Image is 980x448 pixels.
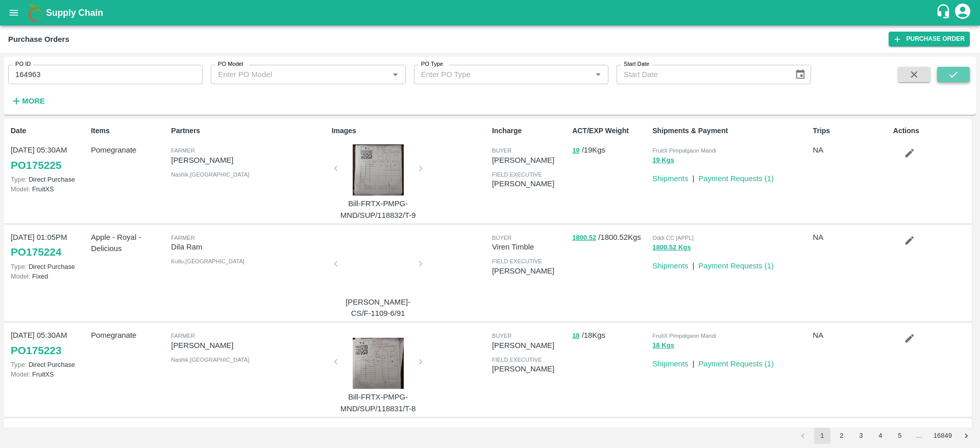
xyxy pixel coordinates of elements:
[46,8,103,18] b: Supply Chain
[652,235,693,241] span: Oddi CC [APPL]
[652,262,688,270] a: Shipments
[11,271,87,281] p: Fixed
[813,126,889,136] p: Trips
[652,147,716,154] span: FruitX Pimpalgaon Mandi
[492,258,542,264] span: field executive
[11,175,87,184] p: Direct Purchase
[8,92,47,110] button: More
[11,126,87,136] p: Date
[421,60,443,68] label: PO Type
[171,357,249,363] span: Nashik , [GEOGRAPHIC_DATA]
[22,97,45,105] strong: More
[91,330,167,341] p: Pomegranate
[8,33,69,46] div: Purchase Orders
[11,361,27,368] span: Type:
[492,178,568,189] p: [PERSON_NAME]
[11,176,27,183] span: Type:
[340,296,416,319] p: [PERSON_NAME]-CS/F-1109-6/91
[417,68,575,81] input: Enter PO Type
[171,340,327,351] p: [PERSON_NAME]
[698,360,774,368] a: Payment Requests (1)
[652,333,716,339] span: FruitX Pimpalgaon Mandi
[652,155,674,166] button: 19 Kgs
[171,155,327,166] p: [PERSON_NAME]
[492,363,568,375] p: [PERSON_NAME]
[492,155,568,166] p: [PERSON_NAME]
[11,330,87,341] p: [DATE] 05:30AM
[953,2,972,23] div: account of current user
[340,391,416,414] p: Bill-FRTX-PMPG-MND/SUP/118831/T-8
[893,126,969,136] p: Actions
[813,330,889,341] p: NA
[791,65,810,84] button: Choose date
[592,68,605,81] button: Open
[2,1,26,24] button: open drawer
[652,360,688,368] a: Shipments
[813,425,889,436] p: NA
[171,147,194,154] span: Farmer
[340,198,416,221] p: Bill-FRTX-PMPG-MND/SUP/118832/T-9
[698,175,774,183] a: Payment Requests (1)
[624,60,649,68] label: Start Date
[218,60,243,68] label: PO Model
[171,171,249,178] span: Nashik , [GEOGRAPHIC_DATA]
[930,428,955,444] button: Go to page 16849
[892,428,908,444] button: Go to page 5
[652,340,674,352] button: 18 Kgs
[688,169,694,184] div: |
[15,60,31,68] label: PO ID
[688,256,694,271] div: |
[572,232,648,243] p: / 1800.52 Kgs
[91,232,167,255] p: Apple - Royal - Delicious
[572,232,596,244] button: 1800.52
[11,369,87,379] p: FruitXS
[492,147,511,154] span: buyer
[91,126,167,136] p: Items
[26,3,46,23] img: logo
[11,156,61,175] a: PO175225
[171,333,194,339] span: Farmer
[492,235,511,241] span: buyer
[492,126,568,136] p: Incharge
[688,354,694,369] div: |
[11,144,87,156] p: [DATE] 05:30AM
[572,330,648,341] p: / 18 Kgs
[492,241,568,253] p: Viren Timble
[8,65,203,84] input: Enter PO ID
[492,333,511,339] span: buyer
[572,145,579,157] button: 19
[652,126,808,136] p: Shipments & Payment
[171,126,327,136] p: Partners
[388,68,402,81] button: Open
[814,428,830,444] button: page 1
[698,262,774,270] a: Payment Requests (1)
[889,32,970,46] a: Purchase Order
[11,272,30,280] span: Model:
[11,184,87,194] p: FruitXS
[171,258,244,264] span: Kullu , [GEOGRAPHIC_DATA]
[492,357,542,363] span: field executive
[11,185,30,193] span: Model:
[853,428,869,444] button: Go to page 3
[46,6,936,20] a: Supply Chain
[572,426,579,437] button: 35
[11,243,61,261] a: PO175224
[813,232,889,243] p: NA
[11,232,87,243] p: [DATE] 01:05PM
[11,425,87,436] p: [DATE] 05:30AM
[11,341,61,360] a: PO175223
[872,428,889,444] button: Go to page 4
[492,265,568,277] p: [PERSON_NAME]
[572,126,648,136] p: ACT/EXP Weight
[492,340,568,351] p: [PERSON_NAME]
[958,428,974,444] button: Go to next page
[11,360,87,369] p: Direct Purchase
[813,144,889,156] p: NA
[11,370,30,378] span: Model:
[793,428,976,444] nav: pagination navigation
[11,262,87,271] p: Direct Purchase
[911,431,927,441] div: …
[936,4,953,22] div: customer-support
[214,68,372,81] input: Enter PO Model
[492,171,542,178] span: field executive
